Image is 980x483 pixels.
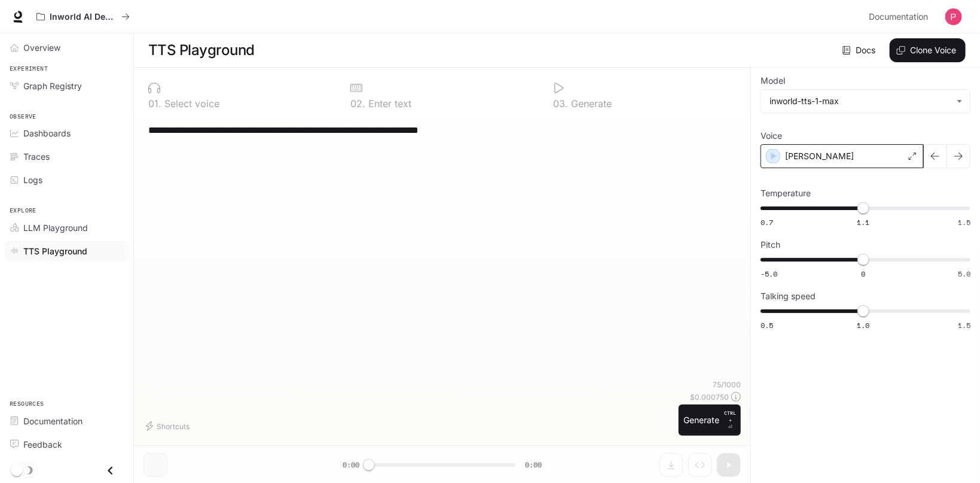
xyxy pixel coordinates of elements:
[5,75,129,96] a: Graph Registry
[97,458,124,483] button: Close drawer
[857,217,869,227] span: 1.1
[5,241,129,262] a: TTS Playground
[761,77,785,85] p: Model
[5,434,129,455] a: Feedback
[5,146,129,167] a: Traces
[23,245,87,257] span: TTS Playground
[761,241,780,249] p: Pitch
[5,411,129,432] a: Documentation
[23,438,62,451] span: Feedback
[31,5,135,29] button: All workspaces
[761,320,773,330] span: 0.5
[679,405,741,436] button: GenerateCTRL +⏎
[861,269,865,279] span: 0
[785,150,854,162] p: [PERSON_NAME]
[770,95,951,107] div: inworld-tts-1-max
[148,38,255,62] h1: TTS Playground
[761,269,777,279] span: -5.0
[840,38,880,62] a: Docs
[148,99,161,108] p: 0 1 .
[945,8,962,25] img: User avatar
[553,99,568,108] p: 0 3 .
[958,217,970,227] span: 1.5
[869,10,928,25] span: Documentation
[144,417,194,436] button: Shortcuts
[23,415,83,427] span: Documentation
[724,409,736,431] p: ⏎
[713,379,741,390] p: 75 / 1000
[942,5,966,29] button: User avatar
[958,269,970,279] span: 5.0
[5,37,129,58] a: Overview
[23,174,42,186] span: Logs
[5,123,129,144] a: Dashboards
[761,292,816,300] p: Talking speed
[23,127,71,139] span: Dashboards
[890,38,966,62] button: Clone Voice
[761,90,970,113] div: inworld-tts-1-max
[23,150,50,163] span: Traces
[724,409,736,424] p: CTRL +
[568,99,612,108] p: Generate
[50,12,117,22] p: Inworld AI Demos
[761,132,782,140] p: Voice
[5,169,129,190] a: Logs
[5,217,129,238] a: LLM Playground
[23,221,88,234] span: LLM Playground
[690,392,729,402] p: $ 0.000750
[761,189,811,198] p: Temperature
[161,99,219,108] p: Select voice
[350,99,365,108] p: 0 2 .
[23,41,60,54] span: Overview
[761,217,773,227] span: 0.7
[857,320,869,330] span: 1.0
[23,80,82,92] span: Graph Registry
[864,5,937,29] a: Documentation
[11,463,23,476] span: Dark mode toggle
[365,99,411,108] p: Enter text
[958,320,970,330] span: 1.5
